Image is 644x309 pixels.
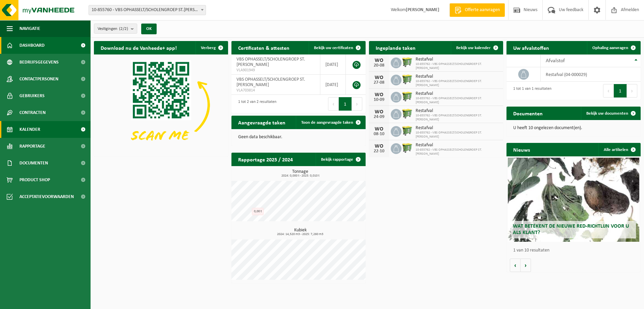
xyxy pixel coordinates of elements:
span: Restafval [416,91,500,96]
span: Restafval [416,143,500,148]
span: Navigatie [19,20,40,37]
h2: Uw afvalstoffen [506,41,556,54]
span: 10-855760 - VBS OPHASSELT/SCHOLENGROEP ST.FRANCISCUS - OPHASSELT [89,5,206,15]
span: Kalender [19,121,40,138]
h2: Certificaten & attesten [231,41,296,54]
button: Next [627,84,637,98]
span: VBS OPHASSELT/SCHOLENGROEP ST.[PERSON_NAME] [236,57,305,67]
span: Bekijk uw documenten [586,111,628,116]
img: WB-0660-HPE-GN-50 [401,142,413,154]
h2: Documenten [506,107,549,120]
span: VBS OPHASSELT/SCHOLENGROEP ST.[PERSON_NAME] [236,77,305,87]
p: 1 van 10 resultaten [513,248,637,253]
div: 22-10 [372,149,386,154]
span: Restafval [416,125,500,131]
button: Previous [328,97,339,111]
span: Offerte aanvragen [463,7,501,13]
a: Bekijk uw certificaten [309,41,365,54]
div: WO [372,92,386,98]
span: VLA901949 [236,68,315,73]
span: 2024: 0,000 t - 2025: 0,010 t [235,174,366,178]
h2: Rapportage 2025 / 2024 [231,153,300,166]
span: Wat betekent de nieuwe RED-richtlijn voor u als klant? [513,224,629,235]
span: 10-855762 - VBS OPHASSELT/SCHOLENGROEP ST.[PERSON_NAME] [416,79,500,87]
a: Ophaling aanvragen [587,41,640,54]
img: WB-0660-HPE-GN-50 [401,125,413,137]
td: [DATE] [320,75,346,95]
button: 1 [339,97,352,111]
count: (2/2) [119,27,128,31]
span: Bekijk uw kalender [456,46,491,50]
span: Restafval [416,57,500,62]
span: Bedrijfsgegevens [19,54,59,71]
span: Afvalstof [546,58,565,64]
span: Ophaling aanvragen [592,46,628,50]
img: Download de VHEPlus App [94,54,228,155]
button: Verberg [196,41,227,54]
span: Vestigingen [98,24,128,34]
button: Volgende [521,259,531,272]
a: Bekijk uw documenten [581,107,640,120]
span: Restafval [416,74,500,79]
div: WO [372,75,386,80]
div: WO [372,58,386,63]
button: Vestigingen(2/2) [94,24,137,34]
span: 10-855762 - VBS OPHASSELT/SCHOLENGROEP ST.[PERSON_NAME] [416,131,500,139]
button: Next [352,97,362,111]
span: Contracten [19,104,46,121]
h2: Nieuws [506,143,537,156]
p: U heeft 10 ongelezen document(en). [513,126,634,130]
button: Vorige [510,259,521,272]
div: WO [372,126,386,132]
div: 08-10 [372,132,386,137]
h2: Download nu de Vanheede+ app! [94,41,183,54]
h3: Tonnage [235,169,366,178]
span: 10-855762 - VBS OPHASSELT/SCHOLENGROEP ST.[PERSON_NAME] [416,62,500,70]
div: 27-08 [372,80,386,85]
a: Alle artikelen [598,143,640,156]
span: 2024: 14,520 m3 - 2025: 7,260 m3 [235,233,366,236]
a: Wat betekent de nieuwe RED-richtlijn voor u als klant? [508,158,639,242]
a: Offerte aanvragen [449,3,505,17]
span: 10-855760 - VBS OPHASSELT/SCHOLENGROEP ST.FRANCISCUS - OPHASSELT [89,5,206,15]
span: Acceptatievoorwaarden [19,188,74,205]
p: Geen data beschikbaar. [238,135,359,140]
span: Dashboard [19,37,45,54]
span: Restafval [416,108,500,114]
span: 10-855762 - VBS OPHASSELT/SCHOLENGROEP ST.[PERSON_NAME] [416,148,500,156]
a: Bekijk uw kalender [451,41,502,54]
a: Bekijk rapportage [316,153,365,166]
span: VLA703814 [236,88,315,93]
span: Product Shop [19,171,50,188]
div: WO [372,109,386,115]
button: 1 [614,84,627,98]
span: 10-855762 - VBS OPHASSELT/SCHOLENGROEP ST.[PERSON_NAME] [416,114,500,122]
div: 10-09 [372,98,386,102]
span: Rapportage [19,138,45,155]
img: WB-0660-HPE-GN-50 [401,108,413,119]
a: Toon de aangevraagde taken [296,116,365,129]
button: Previous [603,84,614,98]
div: 24-09 [372,115,386,119]
div: 0,00 t [252,208,264,215]
span: 10-855762 - VBS OPHASSELT/SCHOLENGROEP ST.[PERSON_NAME] [416,96,500,105]
img: WB-0660-HPE-GN-50 [401,91,413,102]
span: Documenten [19,155,48,171]
div: 20-08 [372,63,386,68]
img: WB-0660-HPE-GN-50 [401,74,413,85]
strong: [PERSON_NAME] [406,7,439,12]
td: [DATE] [320,54,346,75]
h2: Aangevraagde taken [231,116,292,129]
span: Toon de aangevraagde taken [301,120,353,125]
div: 1 tot 1 van 1 resultaten [510,83,551,98]
h2: Ingeplande taken [369,41,422,54]
button: OK [141,24,157,34]
span: Bekijk uw certificaten [314,46,353,50]
div: WO [372,144,386,149]
div: 1 tot 2 van 2 resultaten [235,96,276,111]
span: Gebruikers [19,87,45,104]
span: Contactpersonen [19,71,58,87]
h3: Kubiek [235,228,366,236]
span: Verberg [201,46,216,50]
img: WB-0660-HPE-GN-50 [401,56,413,68]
